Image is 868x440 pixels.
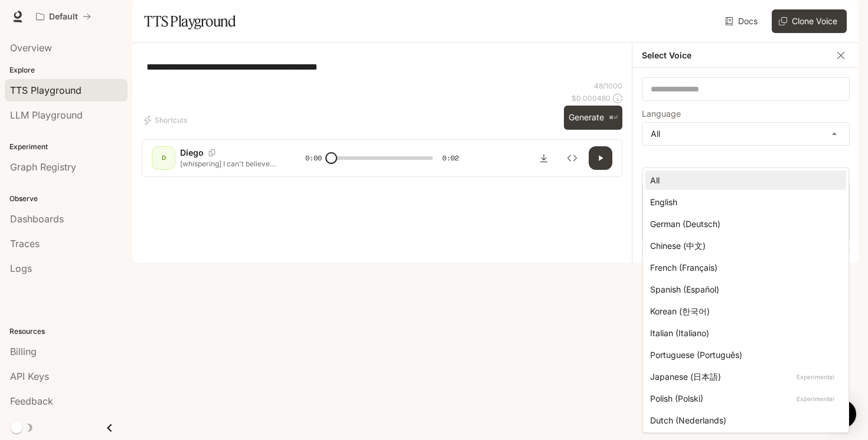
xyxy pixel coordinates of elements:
[650,392,837,405] div: Polish (Polski)
[650,327,837,339] div: Italian (Italiano)
[650,414,837,426] div: Dutch (Nederlands)
[794,393,837,404] p: Experimental
[650,239,837,252] div: Chinese (中文)
[650,305,837,317] div: Korean (한국어)
[650,283,837,295] div: Spanish (Español)
[650,261,837,274] div: French (Français)
[650,349,837,361] div: Portuguese (Português)
[650,218,837,230] div: German (Deutsch)
[650,196,837,208] div: English
[650,370,837,383] div: Japanese (日本語)
[650,174,837,186] div: All
[794,372,837,382] p: Experimental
